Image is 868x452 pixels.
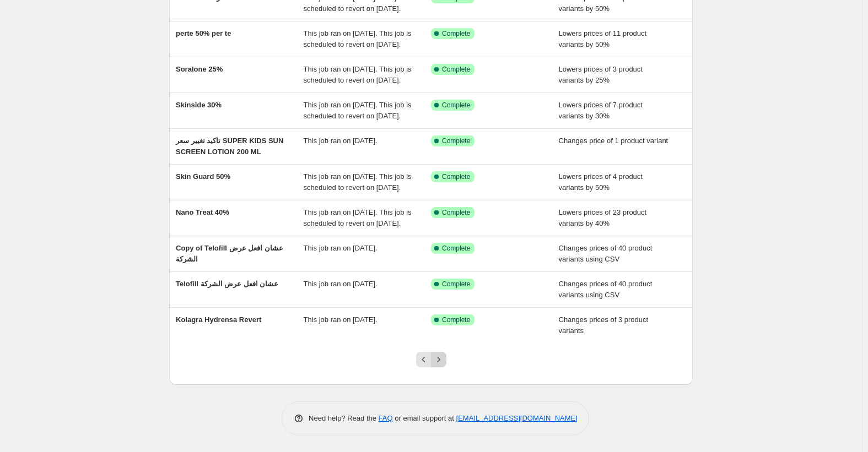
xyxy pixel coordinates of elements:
[309,414,379,422] span: Need help? Read the
[416,352,446,367] nav: Pagination
[176,65,223,73] span: Soralone 25%
[559,29,647,48] span: Lowers prices of 11 product variants by 50%
[304,315,378,324] span: This job ran on [DATE].
[442,137,470,145] span: Complete
[304,208,412,227] span: This job ran on [DATE]. This job is scheduled to revert on [DATE].
[304,65,412,84] span: This job ran on [DATE]. This job is scheduled to revert on [DATE].
[176,101,222,109] span: Skinside 30%
[559,315,649,335] span: Changes prices of 3 product variants
[442,65,470,74] span: Complete
[176,172,230,181] span: Skin Guard 50%
[393,414,456,422] span: or email support at
[176,137,283,156] span: تاكيد تغيير سعر SUPER KIDS SUN SCREEN LOTION 200 ML
[442,280,470,288] span: Complete
[442,101,470,110] span: Complete
[456,414,578,422] a: [EMAIL_ADDRESS][DOMAIN_NAME]
[304,137,378,145] span: This job ran on [DATE].
[304,172,412,192] span: This job ran on [DATE]. This job is scheduled to revert on [DATE].
[559,280,653,299] span: Changes prices of 40 product variants using CSV
[442,315,470,324] span: Complete
[442,29,470,38] span: Complete
[431,352,446,367] button: Next
[559,172,643,192] span: Lowers prices of 4 product variants by 50%
[176,280,278,288] span: Telofill عشان افعل عرض الشركة
[442,244,470,253] span: Complete
[304,244,378,252] span: This job ran on [DATE].
[559,101,643,120] span: Lowers prices of 7 product variants by 30%
[304,29,412,48] span: This job ran on [DATE]. This job is scheduled to revert on [DATE].
[442,172,470,181] span: Complete
[559,65,643,84] span: Lowers prices of 3 product variants by 25%
[442,208,470,217] span: Complete
[304,280,378,288] span: This job ran on [DATE].
[304,101,412,120] span: This job ran on [DATE]. This job is scheduled to revert on [DATE].
[559,208,647,227] span: Lowers prices of 23 product variants by 40%
[176,244,283,263] span: Copy of Telofill عشان افعل عرض الشركة
[176,315,261,324] span: Kolagra Hydrensa Revert
[559,137,668,145] span: Changes price of 1 product variant
[176,208,229,216] span: Nano Treat 40%
[559,244,653,263] span: Changes prices of 40 product variants using CSV
[379,414,393,422] a: FAQ
[176,29,231,37] span: perte 50% per te
[416,352,432,367] button: Previous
